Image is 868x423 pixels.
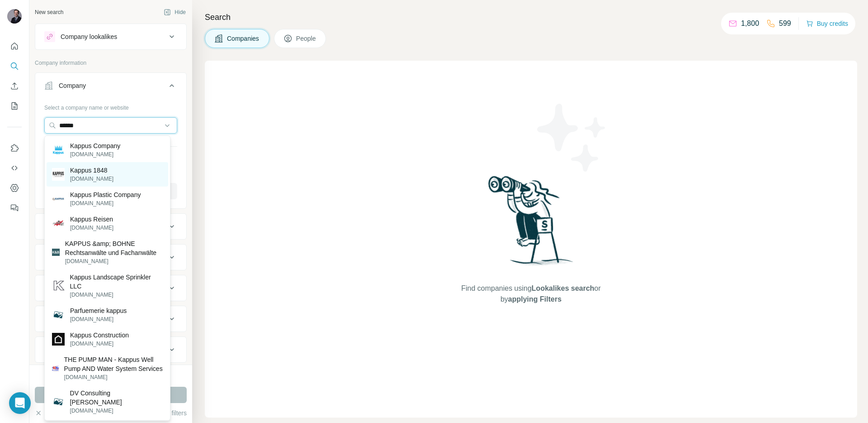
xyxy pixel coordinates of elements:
[7,140,22,156] button: Use Surfe on LinkedIn
[70,273,163,291] p: Kappus Landscape Sprinkler LLC
[70,291,163,299] p: [DOMAIN_NAME]
[70,166,113,175] p: Kappus 1848
[806,17,848,30] button: Buy credits
[7,180,22,196] button: Dashboard
[52,281,65,291] img: Kappus Landscape Sprinkler LLC
[7,38,22,54] button: Quick start
[35,75,186,100] button: Company
[35,216,186,237] button: Industry
[52,144,65,156] img: Kappus Company
[779,18,791,29] p: 599
[35,277,186,299] button: Annual revenue ($)
[35,26,186,48] button: Company lookalikes
[52,249,60,256] img: KAPPUS &amp; BOHNE Rechtsanwälte und Fachanwälte
[65,239,163,257] p: KAPPUS &amp; BOHNE Rechtsanwälte und Fachanwälte
[70,315,127,323] p: [DOMAIN_NAME]
[70,407,163,415] p: [DOMAIN_NAME]
[70,331,129,340] p: Kappus Construction
[35,8,63,16] div: New search
[35,308,186,330] button: Employees (size)
[205,11,857,24] h4: Search
[7,9,22,24] img: Avatar
[70,141,120,150] p: Kappus Company
[35,59,187,67] p: Company information
[741,18,759,29] p: 1,800
[61,32,117,41] div: Company lookalikes
[64,373,163,381] p: [DOMAIN_NAME]
[52,395,65,408] img: DV Consulting Harald Kappus
[484,173,578,274] img: Surfe Illustration - Woman searching with binoculars
[70,224,113,232] p: [DOMAIN_NAME]
[52,168,65,181] img: Kappus 1848
[531,97,613,178] img: Surfe Illustration - Stars
[70,306,127,315] p: Parfuemerie kappus
[59,81,86,90] div: Company
[532,284,594,292] span: Lookalikes search
[70,190,141,199] p: Kappus Plastic Company
[70,340,129,348] p: [DOMAIN_NAME]
[508,295,561,303] span: applying Filters
[70,150,120,159] p: [DOMAIN_NAME]
[35,246,186,268] button: HQ location
[70,199,141,207] p: [DOMAIN_NAME]
[65,257,163,265] p: [DOMAIN_NAME]
[70,215,113,224] p: Kappus Reisen
[52,333,65,346] img: Kappus Construction
[7,160,22,176] button: Use Surfe API
[52,308,65,321] img: Parfuemerie kappus
[70,175,113,183] p: [DOMAIN_NAME]
[227,34,260,43] span: Companies
[52,365,59,372] img: THE PUMP MAN - Kappus Well Pump AND Water System Services
[7,78,22,94] button: Enrich CSV
[70,389,163,407] p: DV Consulting [PERSON_NAME]
[7,58,22,74] button: Search
[296,34,317,43] span: People
[9,392,31,414] div: Open Intercom Messenger
[157,5,192,19] button: Hide
[35,339,186,361] button: Technologies
[35,409,61,418] button: Clear
[7,200,22,216] button: Feedback
[7,98,22,114] button: My lists
[44,100,177,112] div: Select a company name or website
[52,217,65,230] img: Kappus Reisen
[52,192,65,205] img: Kappus Plastic Company
[458,283,603,305] span: Find companies using or by
[64,355,163,373] p: THE PUMP MAN - Kappus Well Pump AND Water System Services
